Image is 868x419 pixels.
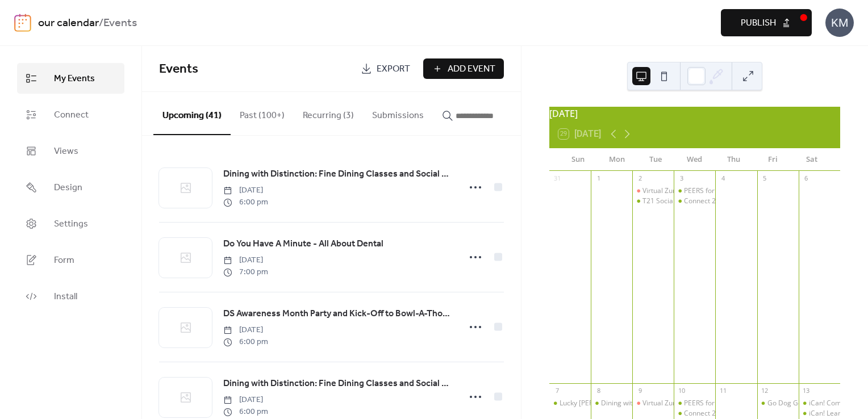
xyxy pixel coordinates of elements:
div: 12 [761,387,769,395]
div: Tue [636,148,675,171]
div: iCan! Learn 2025-2026 [799,409,840,418]
span: [DATE] [223,324,268,336]
span: Design [54,181,82,195]
span: Views [54,145,78,158]
span: Events [159,57,198,82]
span: Dining with Distinction: Fine Dining Classes and Social Skills for Young Adults [223,377,452,391]
div: Virtual Zumba with [PERSON_NAME] [642,186,757,196]
div: KM [825,9,854,37]
div: Virtual Zumba with Elyse [632,399,674,408]
a: Connect [17,99,124,130]
span: 7:00 pm [223,266,268,278]
span: Settings [54,217,88,231]
button: Add Event [423,58,504,79]
div: Virtual Zumba with Elyse [632,186,674,196]
div: T21 Social Network (members 18+) [DATE] [642,196,778,206]
div: Dining with Distinction: Fine Dining Classes and Social Skills for Young Adults [601,399,842,408]
span: [DATE] [223,185,268,196]
span: 6:00 pm [223,406,268,418]
div: 9 [636,387,644,395]
div: Virtual Zumba with [PERSON_NAME] [642,399,757,408]
a: Dining with Distinction: Fine Dining Classes and Social Skills for Young Adults [223,167,452,182]
div: Connect 21 [674,196,715,206]
div: Lucky [PERSON_NAME] and [PERSON_NAME] Explorers - [GEOGRAPHIC_DATA] [560,399,807,408]
span: Export [377,62,410,76]
span: Add Event [448,62,495,76]
span: My Events [54,72,95,86]
div: 4 [719,174,727,183]
span: DS Awareness Month Party and Kick-Off to Bowl-A-Thon 2026! [223,307,452,321]
div: Lucky Littles and Young Explorers - Orange County Regional History Center [549,399,591,408]
div: 8 [594,387,603,395]
div: 1 [594,174,603,183]
b: / [99,12,103,34]
div: 31 [553,174,561,183]
a: My Events [17,63,124,94]
a: Settings [17,208,124,239]
span: Install [54,290,77,304]
div: Fri [753,148,792,171]
button: Publish [721,9,812,36]
div: 2 [636,174,644,183]
button: Recurring (3) [294,92,363,134]
div: Go Dog Go! | Ve Perro Ve! [767,399,850,408]
div: Thu [714,148,753,171]
div: Connect 21 [684,196,720,206]
button: Submissions [363,92,433,134]
a: our calendar [38,12,99,34]
span: [DATE] [223,254,268,266]
a: DS Awareness Month Party and Kick-Off to Bowl-A-Thon 2026! [223,307,452,321]
div: T21 Social Network (members 18+) September 2025 [632,196,674,206]
span: Dining with Distinction: Fine Dining Classes and Social Skills for Young Adults [223,167,452,181]
span: 6:00 pm [223,336,268,348]
b: Events [103,12,137,34]
div: Mon [597,148,636,171]
div: Dining with Distinction: Fine Dining Classes and Social Skills for Young Adults [591,399,632,408]
a: Form [17,245,124,275]
a: Dining with Distinction: Fine Dining Classes and Social Skills for Young Adults [223,376,452,391]
div: Sat [792,148,831,171]
div: 10 [677,387,686,395]
div: 3 [677,174,686,183]
div: PEERS for Adults ages [DEMOGRAPHIC_DATA] and up [684,186,853,196]
div: 11 [719,387,727,395]
div: 6 [802,174,811,183]
div: 5 [761,174,769,183]
span: Connect [54,108,89,122]
img: logo [14,14,31,32]
a: Export [352,58,419,79]
div: PEERS for Adults ages 18 and up [674,186,715,196]
div: Wed [675,148,715,171]
a: Do You Have A Minute - All About Dental [223,237,383,252]
div: Connect 21 [684,409,720,418]
a: Design [17,172,124,203]
div: PEERS for Adults ages 18 and up [674,399,715,408]
button: Upcoming (41) [153,92,231,135]
div: [DATE] [549,107,840,120]
span: Publish [741,16,776,30]
a: Views [17,136,124,166]
a: Install [17,281,124,312]
div: PEERS for Adults ages [DEMOGRAPHIC_DATA] and up [684,399,853,408]
span: 6:00 pm [223,196,268,208]
span: Do You Have A Minute - All About Dental [223,237,383,251]
div: Sun [558,148,598,171]
span: [DATE] [223,394,268,406]
div: Connect 21 [674,409,715,418]
div: 13 [802,387,811,395]
span: Form [54,254,74,267]
div: iCan! Communicate [799,399,840,408]
div: Go Dog Go! | Ve Perro Ve! [757,399,799,408]
div: 7 [553,387,561,395]
button: Past (100+) [231,92,294,134]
